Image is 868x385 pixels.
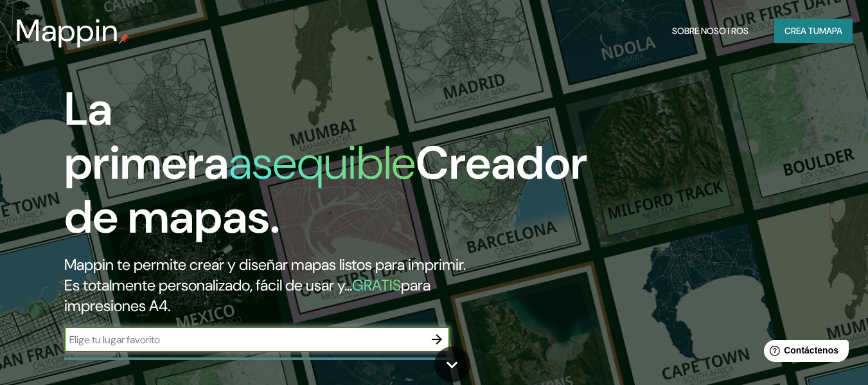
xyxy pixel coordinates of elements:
button: Crea tumapa [774,19,853,43]
font: mapa [819,25,842,37]
font: asequible [229,133,416,193]
font: Sobre nosotros [672,25,748,37]
font: Mappin [15,10,119,51]
font: Es totalmente personalizado, fácil de usar y... [64,275,352,295]
font: GRATIS [352,275,401,295]
font: La primera [64,79,229,193]
button: Sobre nosotros [667,19,754,43]
font: para impresiones A4. [64,275,430,316]
font: Creador de mapas. [64,133,587,247]
font: Crea tu [784,25,819,37]
iframe: Lanzador de widgets de ayuda [754,335,854,371]
img: pin de mapeo [119,33,129,44]
input: Elige tu lugar favorito [64,332,424,347]
font: Mappin te permite crear y diseñar mapas listos para imprimir. [64,255,466,274]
